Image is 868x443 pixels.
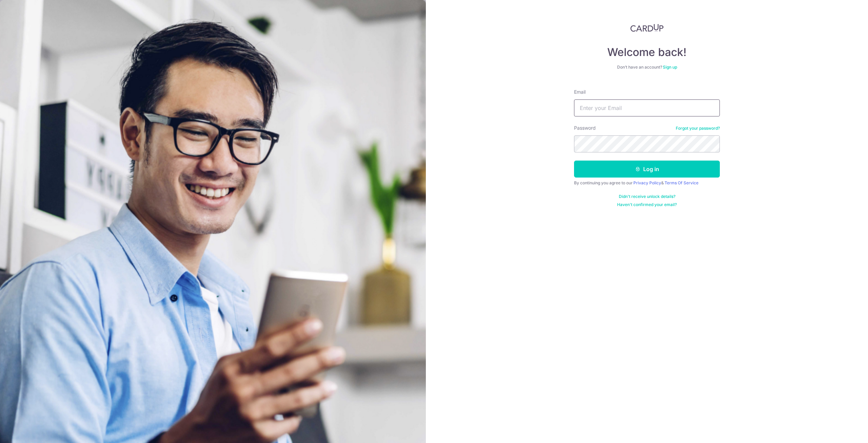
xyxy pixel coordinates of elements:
[574,64,720,70] div: Don’t have an account?
[633,180,661,185] a: Privacy Policy
[574,125,596,131] label: Password
[574,99,720,116] input: Enter your Email
[617,202,677,207] a: Haven't confirmed your email?
[619,194,675,199] a: Didn't receive unlock details?
[665,180,698,185] a: Terms Of Service
[574,89,586,95] label: Email
[663,64,677,70] a: Sign up
[676,126,720,131] a: Forgot your password?
[574,180,720,186] div: By continuing you agree to our &
[574,161,720,178] button: Log in
[574,45,720,59] h4: Welcome back!
[630,24,664,32] img: CardUp Logo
